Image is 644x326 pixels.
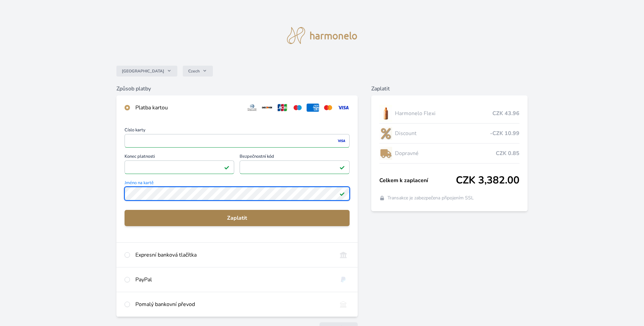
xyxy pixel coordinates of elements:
[371,85,528,93] h6: Zaplatit
[135,104,241,112] div: Platba kartou
[291,104,304,112] img: maestro.svg
[135,276,332,284] div: PayPal
[395,149,496,157] span: Dopravné
[287,27,357,44] img: logo.svg
[125,128,350,134] span: Číslo karty
[135,251,332,259] div: Expresní banková tlačítka
[125,210,350,226] button: Zaplatit
[337,300,350,308] img: bankTransfer_IBAN.svg
[456,174,519,187] span: CZK 3,382.00
[379,105,392,122] img: CLEAN_FLEXI_se_stinem_x-hi_(1)-lo.jpg
[379,125,392,142] img: discount-lo.png
[395,109,492,117] span: Harmonelo Flexi
[490,129,519,137] span: -CZK 10.99
[387,195,474,201] span: Transakce je zabezpečena připojením SSL
[130,214,344,222] span: Zaplatit
[240,154,350,160] span: Bezpečnostní kód
[128,162,231,172] iframe: Iframe pro datum vypršení platnosti
[322,104,334,112] img: mc.svg
[492,109,519,117] span: CZK 43.96
[339,191,345,196] img: Platné pole
[122,68,164,74] span: [GEOGRAPHIC_DATA]
[116,66,177,77] button: [GEOGRAPHIC_DATA]
[337,138,346,144] img: visa
[337,276,350,284] img: paypal.svg
[261,104,273,112] img: discover.svg
[125,181,350,187] span: Jméno na kartě
[337,104,350,112] img: visa.svg
[307,104,319,112] img: amex.svg
[243,162,347,172] iframe: Iframe pro bezpečnostní kód
[496,149,519,157] span: CZK 0.85
[183,66,213,77] button: Czech
[246,104,259,112] img: diners.svg
[276,104,289,112] img: jcb.svg
[339,165,345,170] img: Platné pole
[379,176,456,184] span: Celkem k zaplacení
[337,251,350,259] img: onlineBanking_CZ.svg
[224,165,229,170] img: Platné pole
[125,154,235,160] span: Konec platnosti
[128,136,347,146] iframe: Iframe pro číslo karty
[135,300,332,308] div: Pomalý bankovní převod
[395,129,490,137] span: Discount
[125,187,350,200] input: Jméno na kartěPlatné pole
[116,85,358,93] h6: Způsob platby
[379,145,392,162] img: delivery-lo.png
[188,68,200,74] span: Czech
